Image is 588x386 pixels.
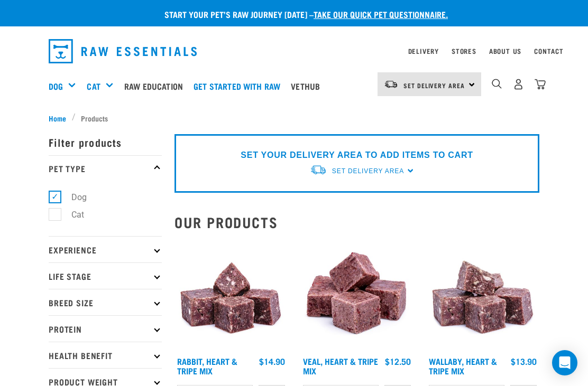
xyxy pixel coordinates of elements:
[492,79,502,89] img: home-icon-1@2x.png
[403,83,465,87] span: Set Delivery Area
[241,149,473,162] p: SET YOUR DELIVERY AREA TO ADD ITEMS TO CART
[288,65,328,107] a: Vethub
[513,79,524,90] img: user.png
[174,238,288,351] img: 1175 Rabbit Heart Tripe Mix 01
[534,49,564,53] a: Contact
[49,39,197,63] img: Raw Essentials Logo
[426,238,539,351] img: 1174 Wallaby Heart Tripe Mix 01
[408,49,439,53] a: Delivery
[49,155,162,182] p: Pet Type
[314,12,448,16] a: take our quick pet questionnaire.
[177,359,237,373] a: Rabbit, Heart & Tripe Mix
[259,356,285,366] div: $14.90
[332,167,404,175] span: Set Delivery Area
[452,49,476,53] a: Stores
[552,350,577,375] div: Open Intercom Messenger
[49,289,162,315] p: Breed Size
[87,80,100,92] a: Cat
[49,315,162,342] p: Protein
[429,359,497,373] a: Wallaby, Heart & Tripe Mix
[49,342,162,368] p: Health Benefit
[49,112,72,124] a: Home
[40,35,548,68] nav: dropdown navigation
[49,236,162,262] p: Experience
[385,356,411,366] div: $12.50
[54,208,88,221] label: Cat
[303,359,378,373] a: Veal, Heart & Tripe Mix
[489,49,521,53] a: About Us
[49,112,66,124] span: Home
[49,262,162,289] p: Life Stage
[49,80,63,92] a: Dog
[49,129,162,155] p: Filter products
[535,79,546,90] img: home-icon@2x.png
[54,191,91,204] label: Dog
[310,164,327,175] img: van-moving.png
[300,238,414,351] img: Cubes
[511,356,537,366] div: $13.90
[122,65,191,107] a: Raw Education
[174,214,539,230] h2: Our Products
[384,80,398,89] img: van-moving.png
[49,112,539,124] nav: breadcrumbs
[191,65,288,107] a: Get started with Raw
